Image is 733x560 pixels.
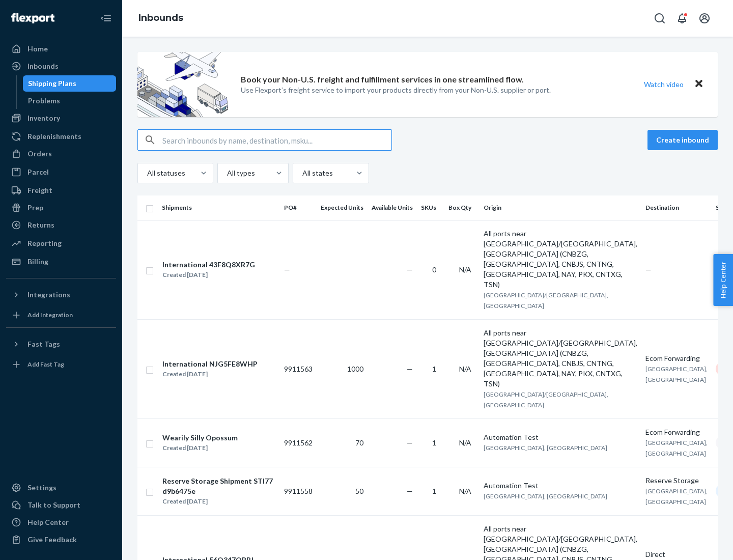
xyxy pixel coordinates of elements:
[432,487,436,495] span: 1
[27,203,43,213] div: Prep
[6,217,116,233] a: Returns
[6,41,116,57] a: Home
[280,319,317,418] td: 9911563
[162,369,258,379] div: Created [DATE]
[713,254,733,306] button: Help Center
[637,77,690,92] button: Watch video
[27,61,59,71] div: Inbounds
[23,75,117,92] a: Shipping Plans
[645,475,708,486] div: Reserve Storage
[27,517,69,527] div: Help Center
[645,353,708,363] div: Ecom Forwarding
[27,167,49,177] div: Parcel
[484,390,608,409] span: [GEOGRAPHIC_DATA]/[GEOGRAPHIC_DATA], [GEOGRAPHIC_DATA]
[432,265,436,274] span: 0
[347,365,363,373] span: 1000
[6,128,116,145] a: Replenishments
[459,438,471,447] span: N/A
[27,257,48,267] div: Billing
[27,500,80,510] div: Talk to Support
[368,195,417,220] th: Available Units
[6,110,116,126] a: Inventory
[27,311,73,319] div: Add Integration
[645,365,708,383] span: [GEOGRAPHIC_DATA], [GEOGRAPHIC_DATA]
[645,265,652,274] span: —
[226,168,227,178] input: All types
[27,113,60,123] div: Inventory
[280,418,317,467] td: 9911562
[692,77,706,92] button: Close
[6,307,116,323] a: Add Integration
[355,487,363,495] span: 50
[407,438,413,447] span: —
[444,195,480,220] th: Box Qty
[27,131,81,142] div: Replenishments
[27,290,70,300] div: Integrations
[6,336,116,352] button: Fast Tags
[241,85,551,95] p: Use Flexport’s freight service to import your products directly from your Non-U.S. supplier or port.
[162,260,255,270] div: International 43F8Q8XR7G
[28,96,60,106] div: Problems
[484,481,637,491] div: Automation Test
[241,74,524,86] p: Book your Non-U.S. freight and fulfillment services in one streamlined flow.
[284,265,290,274] span: —
[650,8,670,29] button: Open Search Box
[6,58,116,74] a: Inbounds
[27,220,54,230] div: Returns
[27,185,52,195] div: Freight
[280,467,317,515] td: 9911558
[6,287,116,303] button: Integrations
[162,130,391,150] input: Search inbounds by name, destination, msku...
[27,535,77,545] div: Give Feedback
[162,476,275,496] div: Reserve Storage Shipment STI77d9b6475e
[484,291,608,310] span: [GEOGRAPHIC_DATA]/[GEOGRAPHIC_DATA], [GEOGRAPHIC_DATA]
[27,238,62,248] div: Reporting
[459,487,471,495] span: N/A
[130,4,191,33] ol: breadcrumbs
[28,78,76,89] div: Shipping Plans
[162,270,255,280] div: Created [DATE]
[162,359,258,369] div: International NJG5FE8WHP
[27,149,52,159] div: Orders
[162,443,238,453] div: Created [DATE]
[672,8,692,29] button: Open notifications
[158,195,280,220] th: Shipments
[645,487,708,506] span: [GEOGRAPHIC_DATA], [GEOGRAPHIC_DATA]
[6,514,116,530] a: Help Center
[6,200,116,216] a: Prep
[484,432,637,442] div: Automation Test
[484,229,637,290] div: All ports near [GEOGRAPHIC_DATA]/[GEOGRAPHIC_DATA], [GEOGRAPHIC_DATA] (CNBZG, [GEOGRAPHIC_DATA], ...
[27,44,48,54] div: Home
[27,339,60,349] div: Fast Tags
[417,195,444,220] th: SKUs
[641,195,712,220] th: Destination
[6,480,116,496] a: Settings
[484,492,607,500] span: [GEOGRAPHIC_DATA], [GEOGRAPHIC_DATA]
[146,168,147,178] input: All statuses
[162,433,238,443] div: Wearily Silly Opossum
[27,483,57,493] div: Settings
[317,195,368,220] th: Expected Units
[6,235,116,251] a: Reporting
[301,168,302,178] input: All states
[459,265,471,274] span: N/A
[432,365,436,373] span: 1
[6,531,116,548] button: Give Feedback
[138,12,183,23] a: Inbounds
[355,438,363,447] span: 70
[96,8,116,29] button: Close Navigation
[484,328,637,389] div: All ports near [GEOGRAPHIC_DATA]/[GEOGRAPHIC_DATA], [GEOGRAPHIC_DATA] (CNBZG, [GEOGRAPHIC_DATA], ...
[6,146,116,162] a: Orders
[27,360,64,369] div: Add Fast Tag
[645,549,708,559] div: Direct
[432,438,436,447] span: 1
[6,182,116,199] a: Freight
[407,265,413,274] span: —
[162,496,275,507] div: Created [DATE]
[6,356,116,373] a: Add Fast Tag
[280,195,317,220] th: PO#
[11,13,54,23] img: Flexport logo
[407,365,413,373] span: —
[459,365,471,373] span: N/A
